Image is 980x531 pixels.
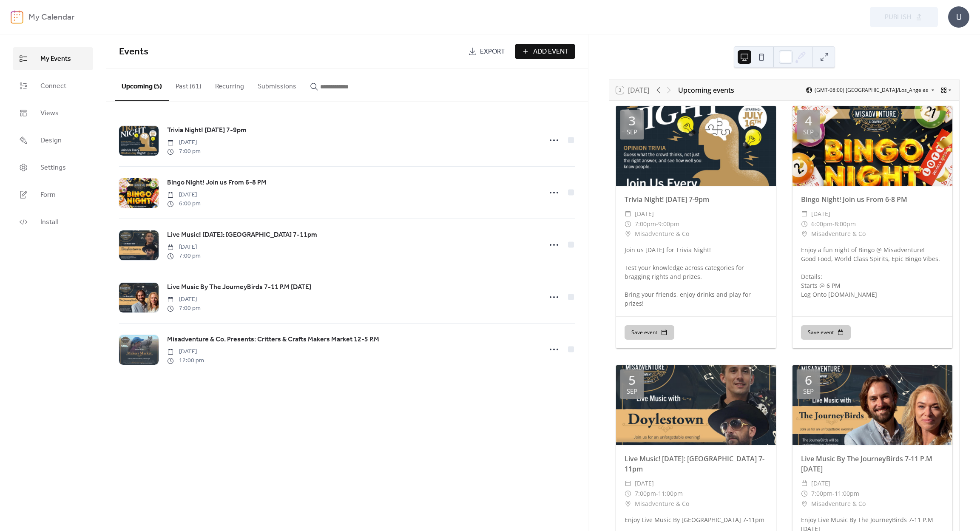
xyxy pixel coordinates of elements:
span: Live Music By The JourneyBirds 7-11 P.M [DATE] [167,282,311,292]
span: 7:00pm [635,488,656,499]
span: [DATE] [167,138,201,147]
div: ​ [625,478,631,488]
div: Sep [803,129,814,135]
span: 7:00 pm [167,252,201,261]
button: Recurring [208,69,251,100]
a: Connect [13,74,93,97]
span: 7:00pm [635,219,656,229]
a: Misadventure & Co. Presents: Critters & Crafts Makers Market 12-5 P.M [167,334,379,345]
div: ​ [625,229,631,239]
a: Live Music! [DATE]: [GEOGRAPHIC_DATA] 7-11pm [167,230,317,241]
span: - [832,219,835,229]
span: Live Music! [DATE]: [GEOGRAPHIC_DATA] 7-11pm [167,230,317,240]
span: Settings [40,163,66,173]
a: Settings [13,156,93,179]
div: Sep [803,388,814,395]
span: 11:00pm [658,488,683,499]
span: Events [119,43,148,61]
a: Trivia Night! [DATE] 7-9pm [167,125,247,136]
span: Trivia Night! [DATE] 7-9pm [167,125,247,136]
div: Sep [627,388,637,395]
span: Misadventure & Co [811,499,866,509]
span: 6:00 pm [167,199,201,208]
span: Misadventure & Co [635,499,689,509]
a: My Events [13,47,93,70]
span: Export [480,47,505,57]
span: [DATE] [635,478,654,488]
span: 7:00 pm [167,147,201,156]
span: [DATE] [167,347,204,356]
div: ​ [625,209,631,219]
span: 8:00pm [835,219,856,229]
a: Install [13,210,93,233]
div: ​ [801,478,808,488]
div: 3 [628,114,636,127]
button: Submissions [251,69,303,100]
div: ​ [801,229,808,239]
span: Form [40,190,56,200]
div: 4 [805,114,812,127]
span: [DATE] [167,190,201,199]
div: ​ [625,219,631,229]
span: 9:00pm [658,219,679,229]
div: Upcoming events [678,85,734,95]
span: Views [40,108,59,119]
span: Misadventure & Co. Presents: Critters & Crafts Makers Market 12-5 P.M [167,335,379,345]
div: U [948,6,969,28]
span: Misadventure & Co [635,229,689,239]
a: Design [13,129,93,152]
span: [DATE] [167,295,201,304]
button: Past (61) [169,69,208,100]
div: ​ [625,499,631,509]
span: - [656,219,658,229]
button: Save event [801,325,851,340]
img: logo [11,10,23,24]
span: - [656,488,658,499]
span: Misadventure & Co [811,229,866,239]
button: Upcoming (5) [115,69,169,101]
button: Add Event [515,44,575,59]
div: Bingo Night! Join us From 6-8 PM [793,194,952,204]
div: ​ [801,488,808,499]
span: [DATE] [167,243,201,252]
span: 11:00pm [835,488,859,499]
span: (GMT-08:00) [GEOGRAPHIC_DATA]/Los_Angeles [815,88,928,93]
div: ​ [801,219,808,229]
div: Sep [627,129,637,135]
a: Bingo Night! Join us From 6-8 PM [167,177,267,188]
b: My Calendar [28,9,74,26]
div: ​ [801,209,808,219]
div: ​ [625,488,631,499]
a: Export [462,44,511,59]
div: Live Music! [DATE]: [GEOGRAPHIC_DATA] 7-11pm [616,454,776,474]
div: Trivia Night! [DATE] 7-9pm [616,194,776,204]
span: Connect [40,81,66,91]
button: Save event [625,325,674,340]
span: [DATE] [635,209,654,219]
div: Enjoy a fun night of Bingo @ Misadventure! Good Food, World Class Spirits, Epic Bingo Vibes. Deta... [793,245,952,299]
span: Design [40,136,62,146]
a: Views [13,102,93,125]
a: Form [13,183,93,206]
div: 5 [628,374,636,386]
span: - [832,488,835,499]
span: [DATE] [811,478,830,488]
span: Add Event [533,47,569,57]
span: My Events [40,54,71,64]
span: 12:00 pm [167,356,204,365]
span: 7:00 pm [167,304,201,313]
div: Enjoy Live Music By [GEOGRAPHIC_DATA] 7-11pm [616,515,776,524]
div: 6 [805,374,812,386]
a: Live Music By The JourneyBirds 7-11 P.M [DATE] [167,282,311,293]
span: 6:00pm [811,219,832,229]
span: 7:00pm [811,488,832,499]
span: [DATE] [811,209,830,219]
div: Live Music By The JourneyBirds 7-11 P.M [DATE] [793,454,952,474]
span: Install [40,217,58,227]
div: Join us [DATE] for Trivia Night! Test your knowledge across categories for bragging rights and pr... [616,245,776,308]
div: ​ [801,499,808,509]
